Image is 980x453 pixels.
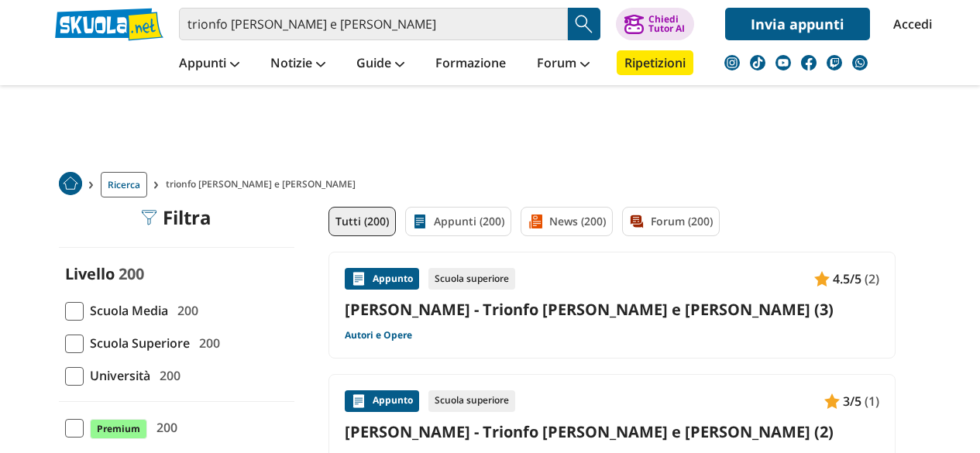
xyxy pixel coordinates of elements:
span: 200 [193,333,220,353]
img: Appunti filtro contenuto [412,214,428,229]
span: 200 [150,417,177,438]
img: Filtra filtri mobile [141,210,156,225]
img: Home [59,172,82,195]
img: WhatsApp [852,55,868,70]
a: Tutti (200) [328,207,396,236]
div: Scuola superiore [428,268,515,290]
img: Appunti contenuto [814,271,830,287]
span: Premium [90,419,147,439]
input: Cerca appunti, riassunti o versioni [179,8,568,40]
img: News filtro contenuto [528,214,543,229]
span: Scuola Media [84,300,168,321]
label: Livello [65,263,115,284]
span: 4.5/5 [833,269,861,289]
a: [PERSON_NAME] - Trionfo [PERSON_NAME] e [PERSON_NAME] (3) [345,299,879,320]
a: Invia appunti [725,8,870,40]
a: Notizie [266,50,329,78]
div: Appunto [345,390,419,412]
a: Appunti [175,50,243,78]
img: Appunti contenuto [824,393,840,409]
span: trionfo [PERSON_NAME] e [PERSON_NAME] [166,172,362,197]
a: Ricerca [101,172,147,197]
a: Formazione [432,50,510,78]
span: 200 [153,365,181,386]
img: Forum filtro contenuto [629,214,645,229]
a: Guide [352,50,408,78]
span: Università [84,365,150,386]
div: Filtra [141,207,211,228]
span: 200 [119,263,144,284]
div: Scuola superiore [428,390,515,412]
a: Autori e Opere [345,329,412,341]
a: Ripetizioni [617,50,693,75]
a: Home [59,172,82,197]
span: (2) [865,269,879,289]
span: Scuola Superiore [84,333,190,353]
div: Chiedi Tutor AI [648,15,685,33]
a: News (200) [521,207,613,236]
span: 200 [171,300,198,321]
a: [PERSON_NAME] - Trionfo [PERSON_NAME] e [PERSON_NAME] (2) [345,421,879,442]
span: (1) [865,391,879,411]
a: Appunti (200) [405,207,511,236]
a: Forum [533,50,593,78]
img: Appunti contenuto [351,271,366,287]
a: Forum (200) [622,207,720,236]
img: tiktok [750,55,765,70]
img: Cerca appunti, riassunti o versioni [573,12,596,36]
button: ChiediTutor AI [616,8,694,40]
span: 3/5 [843,391,861,411]
a: Accedi [893,8,926,40]
img: twitch [827,55,842,70]
div: Appunto [345,268,419,290]
button: Search Button [568,8,600,40]
img: Appunti contenuto [351,393,366,409]
img: instagram [724,55,740,70]
img: youtube [775,55,791,70]
img: facebook [801,55,817,70]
